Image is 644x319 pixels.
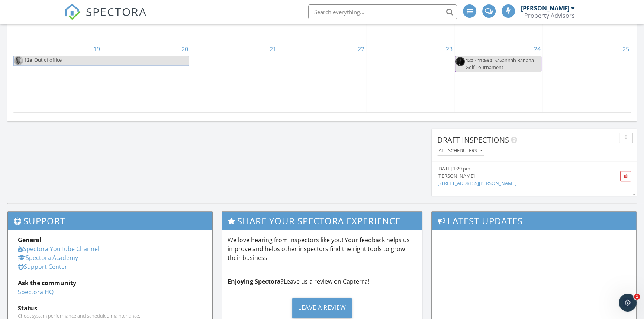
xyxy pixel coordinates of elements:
[102,43,190,112] td: Go to October 20, 2025
[542,43,631,112] td: Go to October 25, 2025
[228,235,416,262] p: We love hearing from inspectors like you! Your feedback helps us improve and helps other inspecto...
[18,254,78,262] a: Spectora Academy
[292,298,352,318] div: Leave a Review
[18,304,202,313] div: Status
[92,43,102,55] a: Go to October 19, 2025
[18,313,202,319] div: Check system performance and scheduled maintenance.
[437,146,484,156] button: All schedulers
[444,43,454,55] a: Go to October 23, 2025
[437,165,599,187] a: [DATE] 1:29 pm [PERSON_NAME] [STREET_ADDRESS][PERSON_NAME]
[228,277,284,286] strong: Enjoying Spectora?
[466,57,534,71] span: Savannah Banana Golf Tournament
[532,43,542,55] a: Go to October 24, 2025
[432,212,636,230] h3: Latest Updates
[13,43,102,112] td: Go to October 19, 2025
[437,172,599,179] div: [PERSON_NAME]
[268,43,278,55] a: Go to October 21, 2025
[308,4,457,19] input: Search everything...
[222,212,422,230] h3: Share Your Spectora Experience
[18,263,67,271] a: Support Center
[366,43,454,112] td: Go to October 23, 2025
[180,43,190,55] a: Go to October 20, 2025
[437,135,509,145] span: Draft Inspections
[524,12,575,19] div: Property Advisors
[190,43,278,112] td: Go to October 21, 2025
[439,148,483,153] div: All schedulers
[24,56,33,65] span: 12a
[64,4,81,20] img: The Best Home Inspection Software - Spectora
[18,288,54,296] a: Spectora HQ
[64,10,147,26] a: SPECTORA
[18,279,202,287] div: Ask the community
[466,57,492,64] span: 12a - 11:59p
[521,4,569,12] div: [PERSON_NAME]
[18,245,99,253] a: Spectora YouTube Channel
[437,180,516,186] a: [STREET_ADDRESS][PERSON_NAME]
[634,294,640,300] span: 1
[34,56,62,63] span: Out of office
[86,4,147,19] span: SPECTORA
[228,277,416,286] p: Leave us a review on Capterra!
[18,236,41,244] strong: General
[619,294,637,312] iframe: Intercom live chat
[455,57,465,66] img: img_5312.jpg
[8,212,212,230] h3: Support
[437,165,599,172] div: [DATE] 1:29 pm
[454,43,542,112] td: Go to October 24, 2025
[356,43,366,55] a: Go to October 22, 2025
[278,43,366,112] td: Go to October 22, 2025
[621,43,631,55] a: Go to October 25, 2025
[14,56,23,65] img: headshot__ellis__kevin.png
